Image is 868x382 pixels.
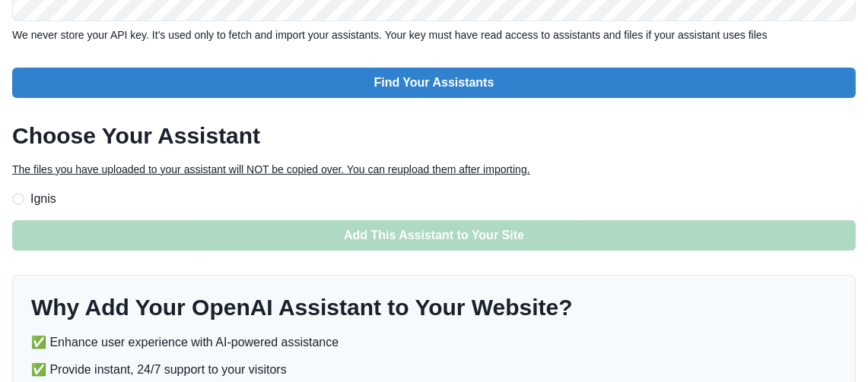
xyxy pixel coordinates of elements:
[12,68,856,98] button: Find Your Assistants
[12,220,856,251] button: Add This Assistant to Your Site
[12,27,856,43] p: We never store your API key. It's used only to fetch and import your assistants. Your key must ha...
[31,333,339,352] p: ✅ Enhance user experience with AI-powered assistance
[31,361,287,379] p: ✅ Provide instant, 24/7 support to your visitors
[12,162,856,178] p: The files you have uploaded to your assistant will NOT be copied over. You can reupload them afte...
[30,190,56,208] span: Ignis
[12,122,856,150] h2: Choose Your Assistant
[31,294,837,321] h2: Why Add Your OpenAI Assistant to Your Website?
